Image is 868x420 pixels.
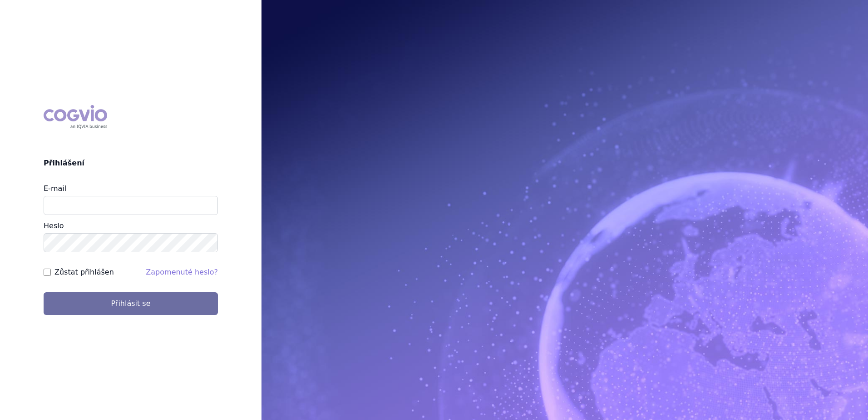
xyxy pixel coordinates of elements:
a: Zapomenuté heslo? [146,268,218,276]
button: Přihlásit se [44,292,218,315]
label: E-mail [44,184,66,193]
div: COGVIO [44,105,107,129]
label: Zůstat přihlášen [54,267,114,278]
label: Heslo [44,221,64,230]
h2: Přihlášení [44,158,218,169]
